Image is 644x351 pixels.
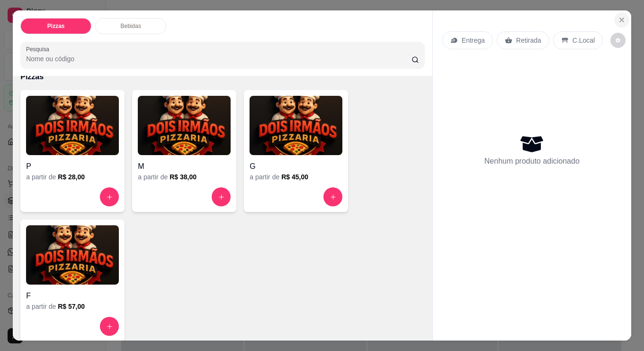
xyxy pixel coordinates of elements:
img: product-image [138,96,231,155]
h6: R$ 57,00 [58,302,85,311]
button: increase-product-quantity [212,187,231,206]
img: product-image [26,96,119,155]
button: decrease-product-quantity [610,33,626,48]
p: C.Local [572,36,595,45]
div: a partir de [26,302,119,311]
h4: G [250,161,342,172]
div: a partir de [250,172,342,182]
h6: R$ 45,00 [281,172,308,182]
button: increase-product-quantity [323,187,342,206]
h6: R$ 28,00 [58,172,85,182]
h6: R$ 38,00 [170,172,197,182]
button: increase-product-quantity [100,187,119,206]
div: a partir de [26,172,119,182]
img: product-image [250,96,342,155]
button: increase-product-quantity [100,317,119,336]
h4: F [26,290,119,302]
div: a partir de [138,172,231,182]
p: Entrega [462,36,485,45]
h4: P [26,161,119,172]
h4: M [138,161,231,172]
label: Pesquisa [26,45,53,53]
p: Pizzas [47,22,65,30]
img: product-image [26,225,119,285]
button: Close [614,12,629,28]
p: Pizzas [20,71,425,83]
input: Pesquisa [26,54,411,64]
p: Bebidas [121,22,141,30]
p: Nenhum produto adicionado [484,156,580,167]
p: Retirada [516,36,541,45]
